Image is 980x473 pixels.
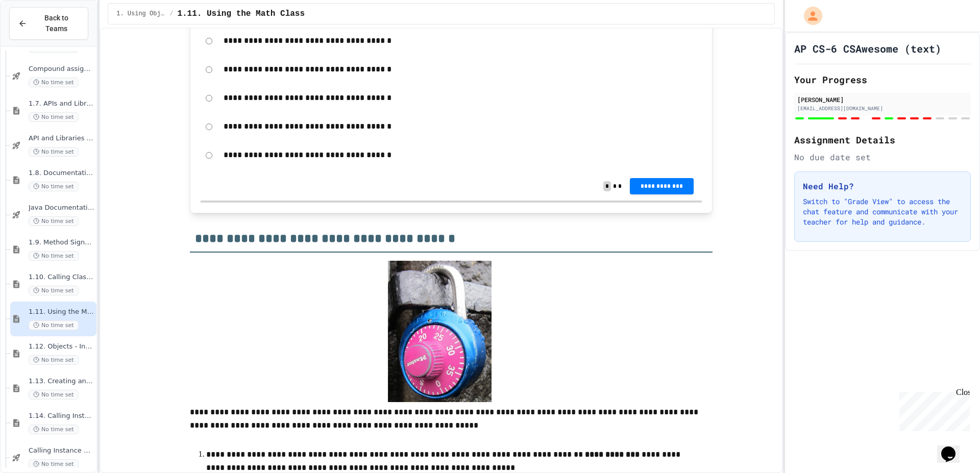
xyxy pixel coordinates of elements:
div: [EMAIL_ADDRESS][DOMAIN_NAME] [797,105,968,112]
h2: Your Progress [794,72,971,87]
span: No time set [29,251,79,261]
span: 1.9. Method Signatures [29,238,94,247]
span: 1.14. Calling Instance Methods [29,412,94,420]
span: 1. Using Objects and Methods [116,10,165,18]
span: No time set [29,286,79,295]
iframe: chat widget [937,432,970,463]
p: Switch to "Grade View" to access the chat feature and communicate with your teacher for help and ... [803,196,962,227]
span: No time set [29,216,79,226]
span: 1.7. APIs and Libraries [29,99,94,108]
span: 1.11. Using the Math Class [177,8,305,20]
span: No time set [29,112,79,122]
span: / [169,10,173,18]
div: No due date set [794,151,971,163]
h1: AP CS-6 CSAwesome (text) [794,41,941,56]
span: No time set [29,182,79,191]
span: Calling Instance Methods - Topic 1.14 [29,446,94,455]
span: No time set [29,78,79,87]
iframe: chat widget [895,388,970,431]
span: No time set [29,320,79,330]
span: Compound assignment operators - Quiz [29,65,94,73]
span: 1.13. Creating and Initializing Objects: Constructors [29,377,94,386]
div: My Account [793,4,825,28]
button: Back to Teams [9,7,88,40]
span: 1.11. Using the Math Class [29,308,94,316]
span: No time set [29,425,79,434]
h2: Assignment Details [794,133,971,147]
span: API and Libraries - Topic 1.7 [29,134,94,143]
span: 1.12. Objects - Instances of Classes [29,342,94,351]
div: Chat with us now!Close [4,4,70,65]
span: No time set [29,390,79,400]
h3: Need Help? [803,180,962,192]
span: No time set [29,355,79,365]
span: 1.8. Documentation with Comments and Preconditions [29,169,94,178]
span: 1.10. Calling Class Methods [29,273,94,282]
span: No time set [29,459,79,469]
div: [PERSON_NAME] [797,95,968,104]
span: No time set [29,147,79,157]
span: Back to Teams [33,13,80,34]
span: Java Documentation with Comments - Topic 1.8 [29,204,94,212]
